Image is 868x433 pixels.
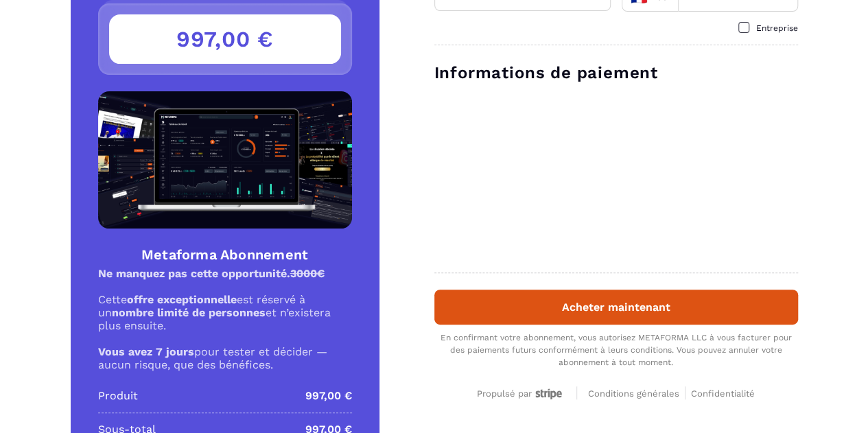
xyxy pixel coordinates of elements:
[434,62,798,84] h3: Informations de paiement
[434,290,798,325] button: Acheter maintenant
[98,293,352,332] p: Cette est réservé à un et n’existera plus ensuite.
[756,23,798,33] span: Entreprise
[691,386,755,399] a: Confidentialité
[98,245,352,264] h4: Metaforma Abonnement
[98,267,325,280] strong: Ne manquez pas cette opportunité.
[477,388,565,400] div: Propulsé par
[305,388,352,404] p: 997,00 €
[109,14,341,64] h3: 997,00 €
[98,388,138,404] p: Produit
[112,306,266,319] strong: nombre limité de personnes
[477,386,565,399] a: Propulsé par
[432,92,801,259] iframe: Cadre de saisie sécurisé pour le paiement
[290,267,325,280] s: 3000€
[98,345,194,358] strong: Vous avez 7 jours
[98,91,352,229] img: Product Image
[434,331,798,368] div: En confirmant votre abonnement, vous autorisez METAFORMA LLC à vous facturer pour des paiements f...
[588,386,685,399] a: Conditions générales
[588,388,679,399] span: Conditions générales
[127,293,237,306] strong: offre exceptionnelle
[691,388,755,399] span: Confidentialité
[98,345,352,371] p: pour tester et décider — aucun risque, que des bénéfices.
